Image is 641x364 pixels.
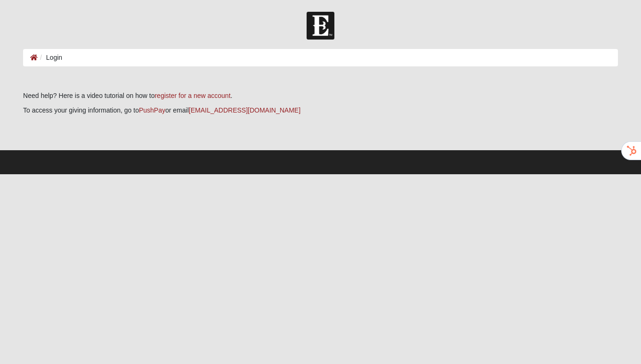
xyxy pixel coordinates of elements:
[23,91,618,101] p: Need help? Here is a video tutorial on how to .
[307,12,334,40] img: Church of Eleven22 Logo
[189,106,300,114] a: [EMAIL_ADDRESS][DOMAIN_NAME]
[23,105,618,115] p: To access your giving information, go to or email
[139,106,165,114] a: PushPay
[38,53,62,63] li: Login
[154,92,230,99] a: register for a new account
